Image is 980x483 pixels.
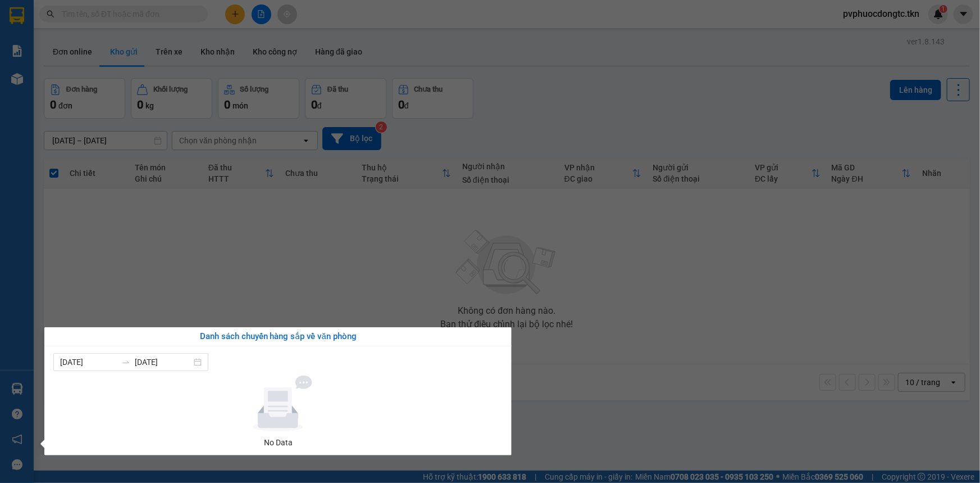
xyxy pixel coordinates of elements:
div: Danh sách chuyến hàng sắp về văn phòng [53,330,503,344]
span: to [121,358,130,367]
input: Đến ngày [135,356,192,368]
div: No Data [58,436,498,449]
span: swap-right [121,358,130,367]
input: Từ ngày [60,356,117,368]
